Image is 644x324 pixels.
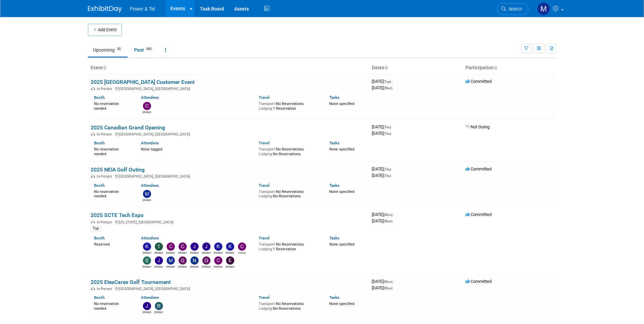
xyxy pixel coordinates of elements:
span: Lodging: [259,247,273,251]
span: [DATE] [372,279,394,284]
span: Lodging: [259,194,273,198]
img: Mike Kruszewski [167,256,175,265]
img: Nate Derbyshire [190,256,199,265]
div: No reservation needed [94,100,131,111]
div: CHRISTEN Gowens [166,251,175,255]
span: (Thu) [384,132,391,136]
span: [DATE] [372,166,393,172]
th: Event [88,62,369,74]
a: Sort by Event Name [103,65,106,70]
div: No Reservations 1 Reservation [259,100,319,111]
img: Scott Wisneski [143,256,151,265]
div: No reservation needed [94,146,131,156]
a: Tasks [329,295,339,300]
span: - [393,212,394,217]
span: In-Person [97,287,114,291]
div: No reservation needed [94,300,131,311]
div: Charity Deaton [238,251,246,255]
div: No Reservations No Reservations [259,300,319,311]
a: 2025 SCTE Tech Expo [91,212,144,218]
a: Booth [94,183,105,188]
a: Past365 [129,43,159,56]
div: Tammy Pilkington [154,251,163,255]
img: Jeff Porter [155,256,163,265]
span: - [393,279,394,284]
span: Search [506,6,522,12]
a: Sort by Start Date [384,65,388,70]
a: 2025 NEIA Golf Outing [91,166,145,173]
div: Chris Noora [143,110,151,114]
span: - [392,79,393,84]
div: Greg Heard [202,265,210,269]
img: Kevin Stevens [214,242,222,251]
img: Collins O'Toole [179,242,187,251]
div: Chris Anderson [214,265,222,269]
span: [DATE] [372,85,392,90]
span: None specified [329,302,354,306]
a: Attendees [141,295,159,300]
span: Transport: [259,147,276,151]
div: Robert Zuzek [154,310,163,314]
div: Nate Derbyshire [190,265,199,269]
a: 2025 [GEOGRAPHIC_DATA] Customer Event [91,79,195,85]
a: Travel [259,183,270,188]
div: Scott Wisneski [143,265,151,269]
span: 365 [144,47,153,52]
a: Sort by Participation Type [494,65,497,70]
a: 2025 EtexCares Golf Tournament [91,279,171,285]
img: In-Person Event [91,287,95,290]
img: Chris Noora [143,102,151,110]
img: Mike Brems [143,190,151,198]
span: Not Going [465,124,490,129]
button: Add Event [88,24,122,36]
a: Travel [259,95,270,100]
img: Madalyn Bobbitt [537,2,550,15]
div: [GEOGRAPHIC_DATA], [GEOGRAPHIC_DATA] [91,286,366,291]
img: In-Person Event [91,220,95,223]
img: ExhibitDay [88,6,122,13]
div: Jeff Porter [154,265,163,269]
a: 2025 Canadian Grand Opening [91,124,165,131]
span: [DATE] [372,218,392,223]
img: In-Person Event [91,87,95,90]
div: Jesse Clark [190,251,199,255]
div: [GEOGRAPHIC_DATA], [GEOGRAPHIC_DATA] [91,86,366,91]
th: Dates [369,62,463,74]
div: Reserved [94,241,131,247]
div: [GEOGRAPHIC_DATA], [GEOGRAPHIC_DATA] [91,131,366,137]
span: Committed [465,166,492,172]
a: Travel [259,236,270,240]
div: Mike Kruszewski [166,265,175,269]
span: [DATE] [372,285,392,290]
img: In-Person Event [91,174,95,178]
img: Jesse Clark [190,242,199,251]
img: Charity Deaton [238,242,246,251]
a: Attendees [141,183,159,188]
img: Gus Vasilakis [179,256,187,265]
a: Booth [94,295,105,300]
span: Lodging: [259,106,273,111]
a: Upcoming35 [88,43,128,56]
span: [DATE] [372,79,393,84]
span: In-Person [97,174,114,179]
img: Tammy Pilkington [155,242,163,251]
img: Chris Anderson [214,256,222,265]
span: (Thu) [384,125,391,129]
span: [DATE] [372,131,391,136]
span: Transport: [259,190,276,194]
div: No Reservations 1 Reservation [259,241,319,251]
a: Search [497,3,528,15]
span: Committed [465,79,492,84]
div: None tagged [141,146,254,152]
div: Collins O'Toole [178,251,187,255]
div: Jon Schatz [202,251,210,255]
img: Jerry Johnson [143,302,151,310]
span: In-Person [97,87,114,91]
img: Ernesto Rivera [226,256,234,265]
div: Ernesto Rivera [226,265,234,269]
img: In-Person Event [91,132,95,136]
span: Lodging: [259,152,273,156]
div: Kevin Stevens [214,251,222,255]
img: Greg Heard [202,256,210,265]
a: Travel [259,141,270,145]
